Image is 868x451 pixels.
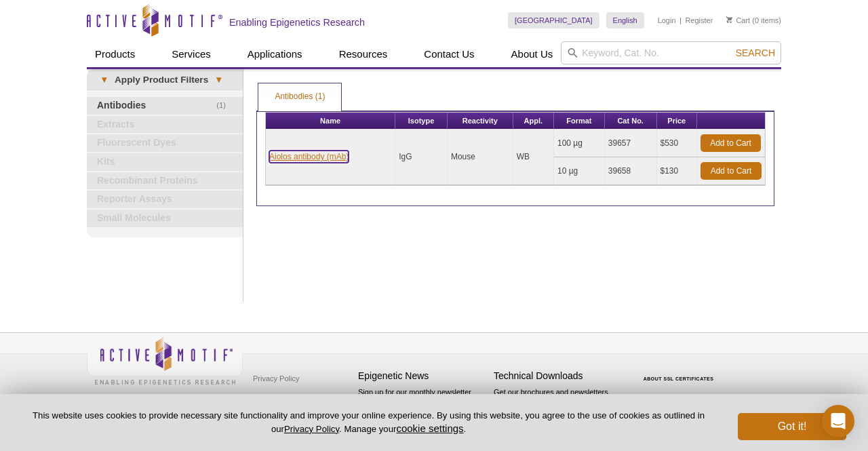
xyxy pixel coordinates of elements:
[679,12,682,28] li: |
[822,405,854,437] div: Open Intercom Messenger
[163,41,219,67] a: Services
[87,191,243,208] a: Reporter Assays
[606,12,644,28] a: English
[448,113,513,130] th: Reactivity
[494,370,623,382] h4: Technical Downloads
[87,134,243,152] a: Fluorescent Dyes
[701,162,762,180] a: Add to Cart
[554,130,605,157] td: 100 µg
[554,157,605,185] td: 10 µg
[250,389,321,409] a: Terms & Conditions
[87,153,243,171] a: Kits
[629,357,731,387] table: Click to Verify - This site chose Symantec SSL for secure e-commerce and confidential communicati...
[358,387,487,433] p: Sign up for our monthly newsletter highlighting recent publications in the field of epigenetics.
[494,387,623,421] p: Get our brochures and newsletters, or request them by mail.
[396,423,463,434] button: cookie settings
[644,376,714,381] a: ABOUT SSL CERTIFICATES
[22,410,715,435] p: This website uses cookies to provide necessary site functionality and improve your online experie...
[736,47,775,58] span: Search
[513,130,554,185] td: WB
[87,69,243,91] a: ▾Apply Product Filters▾
[87,41,143,67] a: Products
[229,16,365,28] h2: Enabling Epigenetics Research
[416,41,482,67] a: Contact Us
[87,333,243,388] img: Active Motif,
[657,130,697,157] td: $530
[732,47,779,59] button: Search
[605,130,657,157] td: 39657
[87,97,243,115] a: (1)Antibodies
[395,130,448,185] td: IgG
[448,130,513,185] td: Mouse
[503,41,561,67] a: About Us
[657,157,697,185] td: $130
[94,74,115,86] span: ▾
[284,424,339,434] a: Privacy Policy
[685,16,713,25] a: Register
[87,210,243,227] a: Small Molecules
[657,113,697,130] th: Price
[216,97,233,115] span: (1)
[561,41,781,64] input: Keyword, Cat. No.
[208,74,229,86] span: ▾
[738,413,846,440] button: Got it!
[331,41,396,67] a: Resources
[266,113,395,130] th: Name
[658,16,676,25] a: Login
[239,41,311,67] a: Applications
[554,113,605,130] th: Format
[250,368,302,389] a: Privacy Policy
[513,113,554,130] th: Appl.
[269,151,349,163] a: Aiolos antibody (mAb)
[701,134,761,152] a: Add to Cart
[87,116,243,134] a: Extracts
[726,16,750,25] a: Cart
[605,157,657,185] td: 39658
[508,12,599,28] a: [GEOGRAPHIC_DATA]
[605,113,657,130] th: Cat No.
[395,113,448,130] th: Isotype
[358,370,487,382] h4: Epigenetic News
[87,172,243,190] a: Recombinant Proteins
[726,12,781,28] li: (0 items)
[258,83,341,111] a: Antibodies (1)
[726,16,732,23] img: Your Cart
